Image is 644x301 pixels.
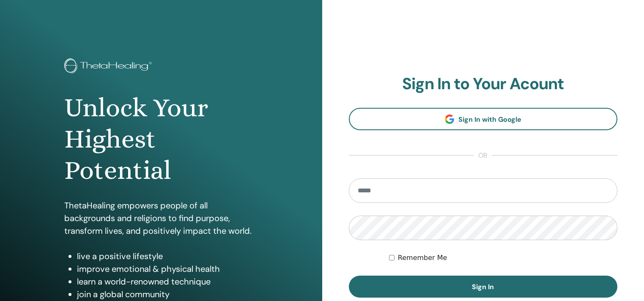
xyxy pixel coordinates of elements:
[349,74,618,94] h2: Sign In to Your Acount
[349,276,618,298] button: Sign In
[77,275,258,288] li: learn a world-renowned technique
[64,92,258,186] h1: Unlock Your Highest Potential
[398,253,447,263] label: Remember Me
[472,282,494,291] span: Sign In
[389,253,617,263] div: Keep me authenticated indefinitely or until I manually logout
[77,288,258,301] li: join a global community
[77,263,258,275] li: improve emotional & physical health
[458,115,521,124] span: Sign In with Google
[77,250,258,263] li: live a positive lifestyle
[64,199,258,237] p: ThetaHealing empowers people of all backgrounds and religions to find purpose, transform lives, a...
[349,108,618,130] a: Sign In with Google
[474,150,492,161] span: or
